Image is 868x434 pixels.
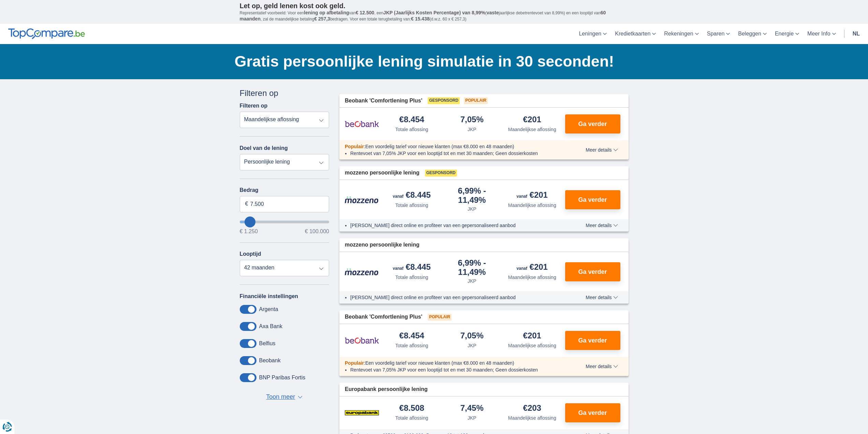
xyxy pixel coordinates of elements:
button: Meer details [580,147,623,153]
span: Populair [345,144,364,149]
span: vaste [487,10,499,15]
button: Meer details [580,364,623,369]
span: Ga verder [578,197,607,203]
span: lening op afbetaling [304,10,349,15]
div: €201 [523,332,541,341]
div: €8.508 [399,404,424,413]
div: Totale aflossing [395,126,428,133]
div: JKP [468,415,476,421]
span: Een voordelig tarief voor nieuwe klanten (max €8.000 en 48 maanden) [365,360,514,366]
span: Populair [464,97,488,104]
button: Ga verder [565,262,620,281]
a: Meer Info [803,24,840,44]
span: Toon meer [266,393,295,402]
a: Rekeningen [660,24,703,44]
span: Populair [428,314,452,321]
span: Ga verder [578,337,607,344]
img: product.pl.alt Beobank [345,115,379,132]
div: Totale aflossing [395,342,428,349]
img: product.pl.alt Mozzeno [345,196,379,204]
span: € 12.500 [356,10,374,15]
span: € 257,3 [314,16,330,22]
label: Beobank [259,358,281,364]
div: 7,05% [460,115,484,125]
div: Maandelijkse aflossing [508,202,556,209]
li: [PERSON_NAME] direct online en profiteer van een gepersonaliseerd aanbod [350,222,561,229]
label: Axa Bank [259,323,282,330]
span: Ga verder [578,121,607,127]
div: Totale aflossing [395,274,428,281]
span: JKP (Jaarlijks Kosten Percentage) van 8,99% [383,10,485,15]
span: Meer details [586,364,618,369]
p: Representatief voorbeeld: Voor een van , een ( jaarlijkse debetrentevoet van 8,99%) en een loopti... [240,10,629,22]
button: Toon meer ▼ [264,392,305,402]
span: Beobank 'Comfortlening Plus' [345,97,422,105]
li: Rentevoet van 7,05% JKP voor een looptijd tot en met 30 maanden; Geen dossierkosten [350,366,561,373]
li: [PERSON_NAME] direct online en profiteer van een gepersonaliseerd aanbod [350,294,561,301]
a: Sparen [703,24,734,44]
a: Energie [771,24,803,44]
label: Looptijd [240,251,261,257]
span: Een voordelig tarief voor nieuwe klanten (max €8.000 en 48 maanden) [365,144,514,149]
a: Kredietkaarten [611,24,660,44]
label: BNP Paribas Fortis [259,375,306,381]
span: mozzeno persoonlijke lening [345,169,420,177]
button: Ga verder [565,114,620,134]
span: Populair [345,360,364,366]
div: 6,99% [445,187,500,204]
div: 7,05% [460,332,484,341]
div: €8.454 [399,332,424,341]
div: €8.445 [393,263,431,272]
button: Ga verder [565,403,620,422]
button: Ga verder [565,190,620,209]
a: nl [849,24,864,44]
div: €201 [517,263,548,272]
img: product.pl.alt Beobank [345,332,379,349]
span: € 15.438 [411,16,430,22]
div: Filteren op [240,87,329,99]
div: 6,99% [445,259,500,276]
span: € 1.250 [240,229,258,234]
div: : [339,360,566,366]
div: 7,45% [460,404,484,413]
span: Beobank 'Comfortlening Plus' [345,313,422,321]
span: Europabank persoonlijke lening [345,386,428,393]
a: Beleggen [734,24,771,44]
div: Totale aflossing [395,202,428,209]
a: Leningen [575,24,611,44]
span: Gesponsord [425,170,457,177]
label: Financiële instellingen [240,293,298,299]
label: Argenta [259,306,278,312]
div: JKP [468,342,476,349]
div: €203 [523,404,541,413]
span: Meer details [586,223,618,228]
label: Filteren op [240,103,268,109]
div: €8.454 [399,115,424,125]
img: product.pl.alt Mozzeno [345,268,379,276]
div: €201 [523,115,541,125]
span: Meer details [586,148,618,152]
span: € 100.000 [305,229,329,234]
div: Maandelijkse aflossing [508,274,556,281]
div: Maandelijkse aflossing [508,342,556,349]
div: Maandelijkse aflossing [508,126,556,133]
label: Bedrag [240,187,329,193]
div: €201 [517,191,548,200]
span: Ga verder [578,410,607,416]
input: wantToBorrow [240,221,329,223]
div: Maandelijkse aflossing [508,415,556,421]
div: €8.445 [393,191,431,200]
div: JKP [468,126,476,133]
button: Meer details [580,295,623,300]
label: Doel van de lening [240,145,288,151]
label: Belfius [259,340,276,347]
div: Totale aflossing [395,415,428,421]
p: Let op, geld lenen kost ook geld. [240,2,629,10]
span: mozzeno persoonlijke lening [345,241,420,249]
img: TopCompare [8,28,85,39]
span: Meer details [586,295,618,300]
div: JKP [468,206,476,212]
span: Gesponsord [428,97,460,104]
li: Rentevoet van 7,05% JKP voor een looptijd tot en met 30 maanden; Geen dossierkosten [350,150,561,157]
